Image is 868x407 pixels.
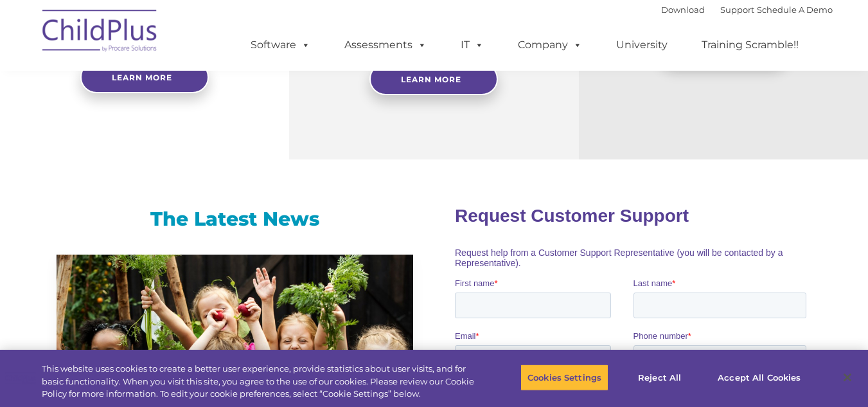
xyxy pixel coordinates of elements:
[401,75,461,84] span: Learn More
[661,5,833,15] font: |
[720,5,754,15] a: Support
[448,32,497,58] a: IT
[179,85,218,95] span: Last name
[689,32,811,58] a: Training Scramble!!
[711,364,808,391] button: Accept All Cookies
[603,32,680,58] a: University
[36,1,164,65] img: ChildPlus by Procare Solutions
[80,61,209,93] a: Learn more
[57,206,413,232] h3: The Latest News
[179,138,233,147] span: Phone number
[833,363,862,392] button: Close
[369,63,498,95] a: Learn More
[332,32,439,58] a: Assessments
[238,32,323,58] a: Software
[619,364,700,391] button: Reject All
[520,364,608,391] button: Cookies Settings
[112,73,172,82] span: Learn more
[757,5,833,15] a: Schedule A Demo
[661,5,705,15] a: Download
[42,363,477,401] div: This website uses cookies to create a better user experience, provide statistics about user visit...
[505,32,595,58] a: Company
